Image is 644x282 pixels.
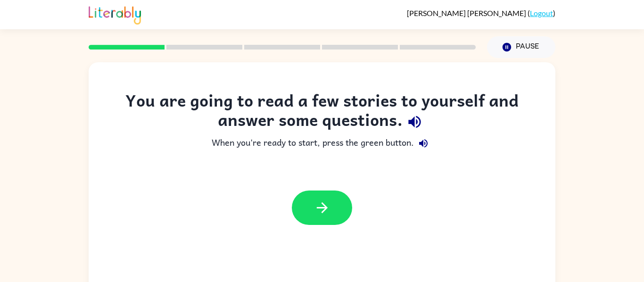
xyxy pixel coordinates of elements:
a: Logout [530,8,553,17]
div: ( ) [407,8,555,17]
div: You are going to read a few stories to yourself and answer some questions. [107,91,537,134]
button: Pause [487,36,555,58]
span: [PERSON_NAME] [PERSON_NAME] [407,8,528,17]
div: When you're ready to start, press the green button. [107,134,537,153]
img: Literably [89,4,141,25]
